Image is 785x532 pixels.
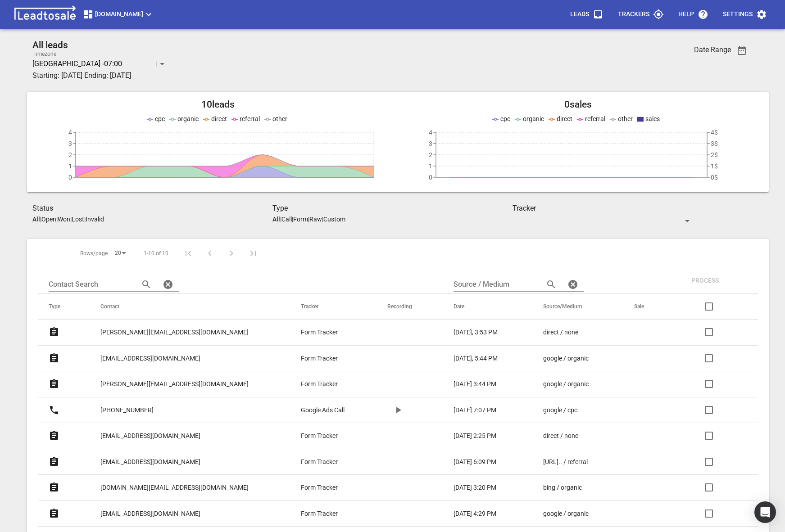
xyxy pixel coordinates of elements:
p: google / organic [543,354,589,363]
span: | [70,216,72,223]
h2: 10 leads [38,99,398,110]
a: [DATE] 3:44 PM [454,379,507,389]
p: Google Ads Call [301,406,345,415]
th: Date [443,294,532,320]
a: google / organic [543,379,598,389]
a: [DATE] 7:07 PM [454,406,507,415]
p: [DOMAIN_NAME][EMAIL_ADDRESS][DOMAIN_NAME] [100,483,249,492]
span: referral [240,115,260,122]
svg: Call [49,405,59,415]
span: 1-10 of 10 [144,250,168,257]
p: [DATE] 2:25 PM [454,431,496,441]
h2: All leads [32,40,632,51]
aside: All [32,216,40,223]
a: [EMAIL_ADDRESS][DOMAIN_NAME] [100,451,200,473]
a: [DATE] 3:20 PM [454,483,507,492]
span: organic [177,115,199,122]
tspan: 3 [429,140,432,147]
a: Form Tracker [301,457,351,467]
a: [PHONE_NUMBER] [100,399,154,421]
p: Leads [570,10,589,19]
a: [PERSON_NAME][EMAIL_ADDRESS][DOMAIN_NAME] [100,321,249,343]
a: Google Ads Call [301,406,351,415]
p: [DATE] 3:20 PM [454,483,496,492]
span: direct [211,115,227,122]
p: Trackers [618,10,649,19]
span: other [618,115,633,122]
tspan: 0 [429,174,432,181]
span: sales [645,115,660,122]
p: Custom [323,216,345,223]
div: 20 [111,247,129,259]
span: direct [557,115,572,122]
a: [DATE], 5:44 PM [454,354,507,363]
a: [DOMAIN_NAME][EMAIL_ADDRESS][DOMAIN_NAME] [100,477,249,499]
p: [EMAIL_ADDRESS][DOMAIN_NAME] [100,457,200,467]
tspan: 4 [429,129,432,136]
a: direct / none [543,328,598,337]
p: [DATE] 4:29 PM [454,509,496,518]
span: | [56,216,58,223]
tspan: 4$ [711,129,718,136]
a: Form Tracker [301,509,351,518]
th: Type [38,294,90,320]
span: organic [523,115,544,122]
p: Form [293,216,308,223]
a: [EMAIL_ADDRESS][DOMAIN_NAME] [100,347,200,370]
p: Lost [72,216,84,223]
aside: All [272,216,280,223]
p: google / organic [543,509,589,518]
span: | [322,216,323,223]
svg: Form [49,508,59,519]
p: Settings [723,10,753,19]
tspan: 2 [68,151,72,158]
a: google / cpc [543,406,598,415]
svg: Form [49,327,59,338]
tspan: 1 [429,162,432,170]
th: Sale [623,294,673,320]
p: [PHONE_NUMBER] [100,406,154,415]
a: [DATE], 3:53 PM [454,328,507,337]
p: Form Tracker [301,379,338,389]
a: [EMAIL_ADDRESS][DOMAIN_NAME] [100,425,200,447]
p: [DATE] 6:09 PM [454,457,496,467]
h3: Type [272,203,513,214]
tspan: 3$ [711,140,718,147]
p: Form Tracker [301,509,338,518]
th: Source/Medium [532,294,623,320]
svg: Form [49,482,59,493]
p: Call [281,216,292,223]
p: [DATE], 5:44 PM [454,354,498,363]
h3: Starting: [DATE] Ending: [DATE] [32,70,632,81]
tspan: 1$ [711,162,718,170]
p: Form Tracker [301,431,338,441]
a: google / organic [543,509,598,518]
tspan: 0$ [711,174,718,181]
span: | [84,216,86,223]
span: | [40,216,41,223]
a: [EMAIL_ADDRESS][DOMAIN_NAME] [100,503,200,525]
tspan: 3 [68,140,72,147]
p: Raw [309,216,322,223]
a: Form Tracker [301,354,351,363]
p: google / organic [543,379,589,389]
tspan: 0 [68,174,72,181]
p: [EMAIL_ADDRESS][DOMAIN_NAME] [100,509,200,518]
p: google / cpc [543,406,577,415]
span: referral [585,115,605,122]
span: cpc [155,115,165,122]
h3: Date Range [694,45,731,54]
p: Won [58,216,70,223]
p: Open [41,216,56,223]
th: Recording [377,294,443,320]
p: Form Tracker [301,354,338,363]
p: [GEOGRAPHIC_DATA] -07:00 [32,59,122,69]
svg: Form [49,456,59,467]
svg: Form [49,353,59,364]
p: [DATE] 3:44 PM [454,379,496,389]
p: Form Tracker [301,483,338,492]
p: Form Tracker [301,328,338,337]
a: Form Tracker [301,483,351,492]
span: | [292,216,293,223]
a: Form Tracker [301,379,351,389]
